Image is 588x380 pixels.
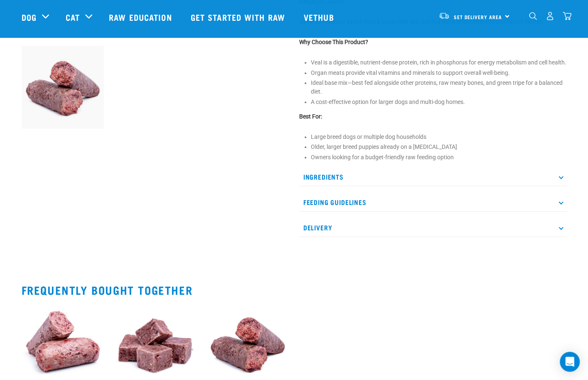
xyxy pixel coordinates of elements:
[299,39,368,45] strong: Why Choose This Product?
[299,193,567,212] p: Feeding Guidelines
[299,113,322,120] strong: Best For:
[563,12,571,20] img: home-icon@2x.png
[311,79,567,96] li: Ideal base mix—best fed alongside other proteins, raw meaty bones, and green tripe for a balanced...
[22,11,37,23] a: Dog
[311,143,567,151] li: Older, larger breed puppies already on a [MEDICAL_DATA]
[529,12,537,20] img: home-icon-1@2x.png
[101,0,182,34] a: Raw Education
[299,218,567,237] p: Delivery
[311,69,567,77] li: Organ meats provide vital vitamins and minerals to support overall well-being.
[311,58,567,67] li: Veal is a digestible, nutrient-dense protein, rich in phosphorus for energy metabolism and cell h...
[311,133,567,141] li: Large breed dogs or multiple dog households
[182,0,295,34] a: Get started with Raw
[311,153,567,162] li: Owners looking for a budget-friendly raw feeding option
[295,0,344,34] a: Vethub
[560,352,580,372] div: Open Intercom Messenger
[66,11,80,23] a: Cat
[546,12,554,20] img: user.png
[438,12,450,20] img: van-moving.png
[299,168,567,186] p: Ingredients
[22,46,104,128] img: Veal Organ Mix Roll 01
[22,284,567,296] h2: Frequently bought together
[311,98,567,106] li: A cost-effective option for larger dogs and multi-dog homes.
[454,15,502,18] span: Set Delivery Area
